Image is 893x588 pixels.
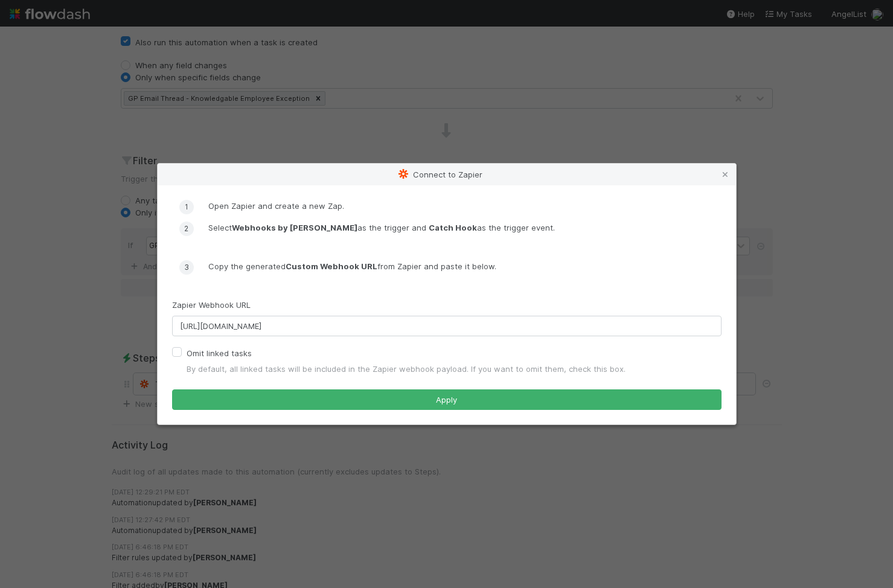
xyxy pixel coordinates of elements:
[172,299,251,311] label: Zapier Webhook URL
[179,200,722,212] li: Open Zapier and create a new Zap.
[429,223,477,232] strong: Catch Hook
[187,363,722,375] div: By default, all linked tasks will be included in the Zapier webhook payload. If you want to omit ...
[172,316,722,336] input: https://hooks.zapier.com/hooks/catch/
[158,164,736,185] div: Connect to Zapier
[179,260,722,289] li: Copy the generated from Zapier and paste it below.
[187,346,252,360] label: Omit linked tasks
[172,389,722,410] button: Apply
[286,261,377,271] strong: Custom Webhook URL
[179,222,722,251] li: Select as the trigger and as the trigger event.
[232,223,357,232] strong: Webhooks by [PERSON_NAME]
[398,169,408,179] img: zapier-logo-6a0a5e15dd7e324a8df7.svg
